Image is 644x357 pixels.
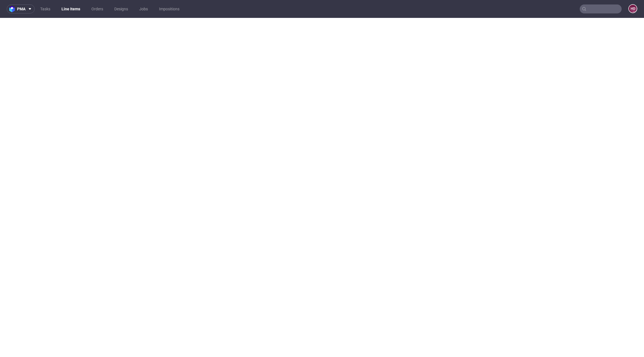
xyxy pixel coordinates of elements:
[17,7,25,11] span: pma
[9,6,17,12] img: logo
[111,4,131,13] a: Designs
[7,4,35,13] button: pma
[629,5,637,13] figcaption: HD
[136,4,151,13] a: Jobs
[37,4,54,13] a: Tasks
[88,4,106,13] a: Orders
[58,4,84,13] a: Line Items
[156,4,183,13] a: Impositions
